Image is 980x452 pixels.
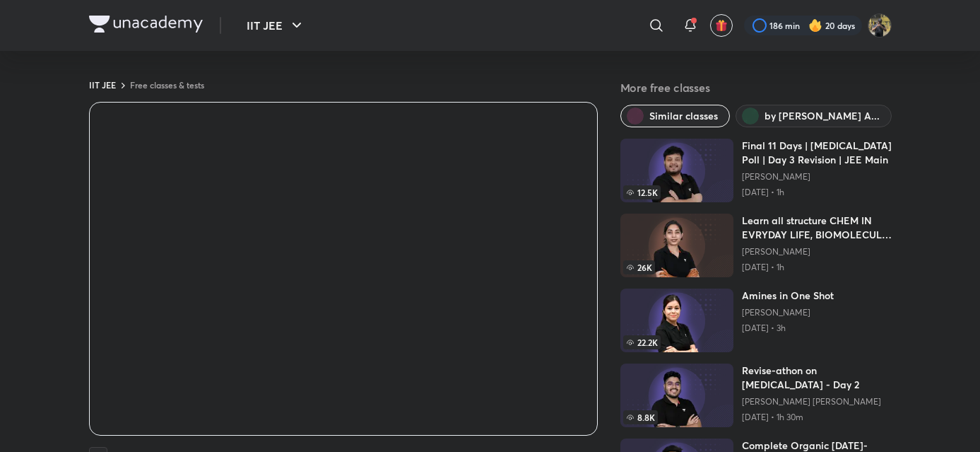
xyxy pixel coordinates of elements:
[620,79,892,96] h5: More free classes
[742,323,834,334] p: [DATE] • 3h
[623,335,661,349] span: 22.2K
[742,396,892,407] a: [PERSON_NAME] [PERSON_NAME]
[710,14,733,37] button: avatar
[90,103,597,435] iframe: Class
[623,410,658,424] span: 8.8K
[742,364,892,392] h6: Revise-athon on [MEDICAL_DATA] - Day 2
[742,214,892,242] h6: Learn all structure CHEM IN EVRYDAY LIFE, BIOMOLECULE POLYMER JEE NEET
[89,79,116,91] a: IIT JEE
[742,246,892,257] a: [PERSON_NAME]
[89,16,203,33] img: Company Logo
[742,171,892,182] a: [PERSON_NAME]
[868,13,892,37] img: KRISH JINDAL
[736,105,892,127] button: by Mohammad Kashif Alam
[89,16,203,36] a: Company Logo
[742,187,892,198] p: [DATE] • 1h
[620,105,730,127] button: Similar classes
[742,307,834,318] a: [PERSON_NAME]
[808,18,822,33] img: streak
[623,260,655,274] span: 26K
[742,289,834,303] h6: Amines in One Shot
[238,11,314,40] button: IIT JEE
[742,412,892,423] p: [DATE] • 1h 30m
[742,139,892,167] h6: Final 11 Days | [MEDICAL_DATA] Poll | Day 3 Revision | JEE Main
[130,79,204,91] a: Free classes & tests
[742,262,892,273] p: [DATE] • 1h
[715,19,728,32] img: avatar
[764,109,880,123] span: by Mohammad Kashif Alam
[623,185,661,199] span: 12.5K
[649,109,718,123] span: Similar classes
